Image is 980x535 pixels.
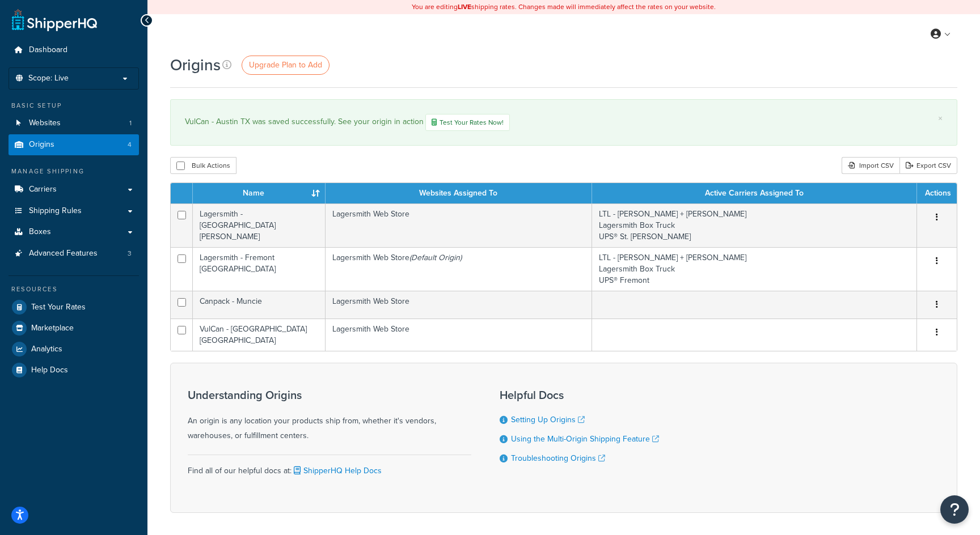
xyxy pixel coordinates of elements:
[128,140,132,150] span: 4
[9,285,139,294] div: Resources
[31,345,62,354] span: Analytics
[29,45,67,55] span: Dashboard
[193,203,326,247] td: Lagersmith - [GEOGRAPHIC_DATA][PERSON_NAME]
[9,179,139,200] a: Carriers
[592,203,917,247] td: LTL - [PERSON_NAME] + [PERSON_NAME] Lagersmith Box Truck UPS® St. [PERSON_NAME]
[29,140,54,150] span: Origins
[511,452,605,464] a: Troubleshooting Origins
[193,247,326,291] td: Lagersmith - Fremont [GEOGRAPHIC_DATA]
[188,455,471,478] div: Find all of our helpful docs at:
[185,114,943,131] div: VulCan - Austin TX was saved successfully. See your origin in action
[29,185,57,194] span: Carriers
[193,183,326,203] th: Name : activate to sort column ascending
[9,101,139,111] div: Basic Setup
[425,114,510,131] a: Test Your Rates Now!
[938,114,943,123] a: ×
[193,291,326,319] td: Canpack - Muncie
[500,389,659,401] h3: Helpful Docs
[917,183,957,203] th: Actions
[9,113,139,134] a: Websites 1
[326,203,592,247] td: Lagersmith Web Store
[242,56,330,75] a: Upgrade Plan to Add
[188,389,471,443] div: An origin is any location your products ship from, whether it's vendors, warehouses, or fulfillme...
[9,318,139,338] a: Marketplace
[9,40,139,61] a: Dashboard
[9,360,139,380] a: Help Docs
[326,319,592,351] td: Lagersmith Web Store
[9,134,139,155] li: Origins
[29,249,98,258] span: Advanced Features
[9,113,139,134] li: Websites
[9,297,139,317] a: Test Your Rates
[9,243,139,264] a: Advanced Features 3
[9,167,139,176] div: Manage Shipping
[458,2,471,12] b: LIVE
[9,243,139,264] li: Advanced Features
[326,247,592,291] td: Lagersmith Web Store
[29,206,82,216] span: Shipping Rules
[592,183,917,203] th: Active Carriers Assigned To
[9,134,139,155] a: Origins 4
[29,227,51,237] span: Boxes
[511,433,659,445] a: Using the Multi-Origin Shipping Feature
[940,495,969,524] button: Open Resource Center
[592,247,917,291] td: LTL - [PERSON_NAME] + [PERSON_NAME] Lagersmith Box Truck UPS® Fremont
[170,157,236,174] button: Bulk Actions
[31,303,86,312] span: Test Your Rates
[511,414,585,426] a: Setting Up Origins
[188,389,471,401] h3: Understanding Origins
[29,118,61,128] span: Websites
[129,118,132,128] span: 1
[9,222,139,243] a: Boxes
[9,201,139,222] a: Shipping Rules
[409,252,462,264] i: (Default Origin)
[842,157,899,174] div: Import CSV
[128,249,132,258] span: 3
[9,339,139,359] a: Analytics
[292,465,382,477] a: ShipperHQ Help Docs
[28,74,69,83] span: Scope: Live
[170,54,221,76] h1: Origins
[249,59,322,71] span: Upgrade Plan to Add
[193,319,326,351] td: VulCan - [GEOGRAPHIC_DATA] [GEOGRAPHIC_DATA]
[31,366,68,375] span: Help Docs
[899,157,957,174] a: Export CSV
[12,9,97,31] a: ShipperHQ Home
[326,291,592,319] td: Lagersmith Web Store
[31,324,74,333] span: Marketplace
[326,183,592,203] th: Websites Assigned To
